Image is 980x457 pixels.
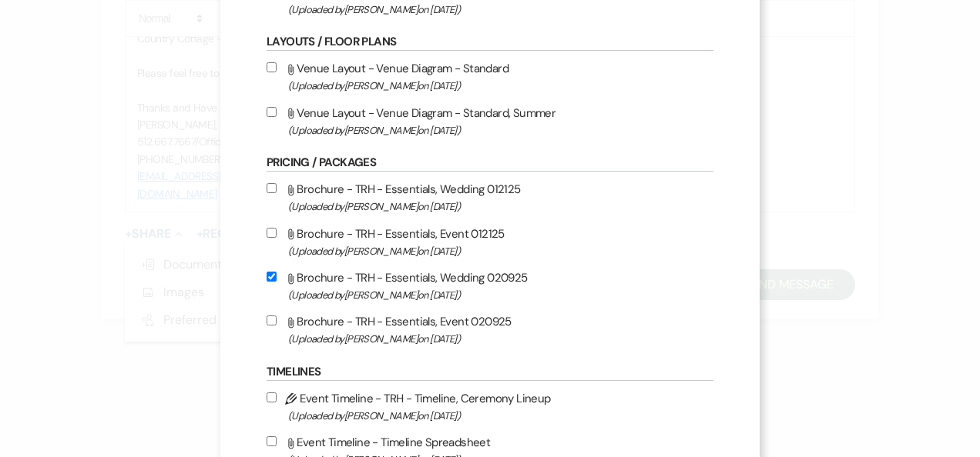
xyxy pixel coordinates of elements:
[288,242,713,260] span: (Uploaded by [PERSON_NAME] on [DATE] )
[288,330,713,348] span: (Uploaded by [PERSON_NAME] on [DATE] )
[267,179,713,215] label: Brochure - TRH - Essentials, Wedding 012125
[267,34,713,51] h6: Layouts / Floor Plans
[267,315,277,325] input: Brochure - TRH - Essentials, Event 020925(Uploaded by[PERSON_NAME]on [DATE])
[288,77,713,95] span: (Uploaded by [PERSON_NAME] on [DATE] )
[267,155,713,172] h6: Pricing / Packages
[267,268,713,304] label: Brochure - TRH - Essentials, Wedding 020925
[288,1,713,18] span: (Uploaded by [PERSON_NAME] on [DATE] )
[267,224,713,260] label: Brochure - TRH - Essentials, Event 012125
[267,62,277,72] input: Venue Layout - Venue Diagram - Standard(Uploaded by[PERSON_NAME]on [DATE])
[267,364,713,381] h6: Timelines
[288,286,713,304] span: (Uploaded by [PERSON_NAME] on [DATE] )
[267,272,277,282] input: Brochure - TRH - Essentials, Wedding 020925(Uploaded by[PERSON_NAME]on [DATE])
[267,392,277,402] input: Event Timeline - TRH - Timeline, Ceremony Lineup(Uploaded by[PERSON_NAME]on [DATE])
[267,436,277,446] input: Event Timeline - Timeline Spreadsheet(Uploaded by[PERSON_NAME]on [DATE])
[288,122,713,139] span: (Uploaded by [PERSON_NAME] on [DATE] )
[267,58,713,95] label: Venue Layout - Venue Diagram - Standard
[267,107,277,117] input: Venue Layout - Venue Diagram - Standard, Summer(Uploaded by[PERSON_NAME]on [DATE])
[267,103,713,139] label: Venue Layout - Venue Diagram - Standard, Summer
[267,389,713,425] label: Event Timeline - TRH - Timeline, Ceremony Lineup
[288,198,713,215] span: (Uploaded by [PERSON_NAME] on [DATE] )
[267,312,713,348] label: Brochure - TRH - Essentials, Event 020925
[267,228,277,238] input: Brochure - TRH - Essentials, Event 012125(Uploaded by[PERSON_NAME]on [DATE])
[288,407,713,425] span: (Uploaded by [PERSON_NAME] on [DATE] )
[267,183,277,193] input: Brochure - TRH - Essentials, Wedding 012125(Uploaded by[PERSON_NAME]on [DATE])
